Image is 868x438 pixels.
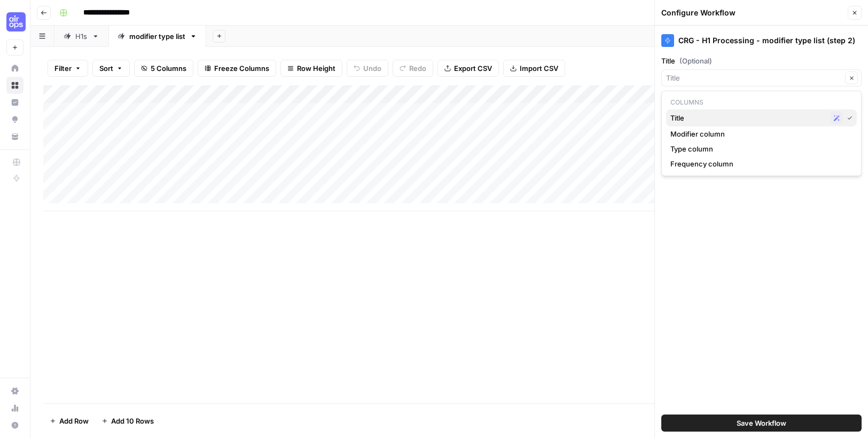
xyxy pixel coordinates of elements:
span: Title [670,113,826,123]
p: Columns [666,95,857,109]
button: Workspace: Cohort 5 [6,9,24,35]
span: Freeze Columns [214,63,269,74]
button: Row Height [280,60,342,77]
button: Add Row [43,412,95,429]
span: Sort [99,63,113,74]
a: Opportunities [6,111,24,128]
button: Filter [48,60,88,77]
button: Redo [393,60,433,77]
button: Add 10 Rows [95,412,160,429]
img: Cohort 5 Logo [6,12,26,31]
a: Home [6,60,24,77]
span: Save Workflow [737,418,786,428]
a: Your Data [6,128,24,145]
span: Row Height [297,63,335,74]
a: Browse [6,77,24,94]
span: Redo [409,63,426,74]
span: Add 10 Rows [111,416,154,426]
label: Title [661,55,862,66]
button: Freeze Columns [198,60,276,77]
a: Usage [6,400,24,417]
span: Undo [363,63,381,74]
span: Import CSV [520,63,558,74]
input: Title [666,73,842,83]
span: Type column [670,144,848,154]
button: Help + Support [6,417,24,434]
button: Save Workflow [661,415,862,432]
button: Import CSV [503,60,565,77]
span: Frequency column [670,158,848,169]
button: Undo [347,60,388,77]
span: Export CSV [454,63,492,74]
button: 5 Columns [134,60,193,77]
div: H1s [75,31,88,42]
span: (Optional) [679,55,712,66]
div: modifier type list [129,31,185,42]
span: Modifier column [670,129,848,139]
span: 5 Columns [151,63,186,74]
a: Settings [6,383,24,400]
button: Sort [92,60,130,77]
span: Add Row [59,416,89,426]
a: modifier type list [108,26,206,47]
a: H1s [54,26,108,47]
a: Insights [6,94,24,111]
span: Filter [54,63,72,74]
button: Export CSV [437,60,499,77]
div: CRG - H1 Processing - modifier type list (step 2) [661,34,862,47]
